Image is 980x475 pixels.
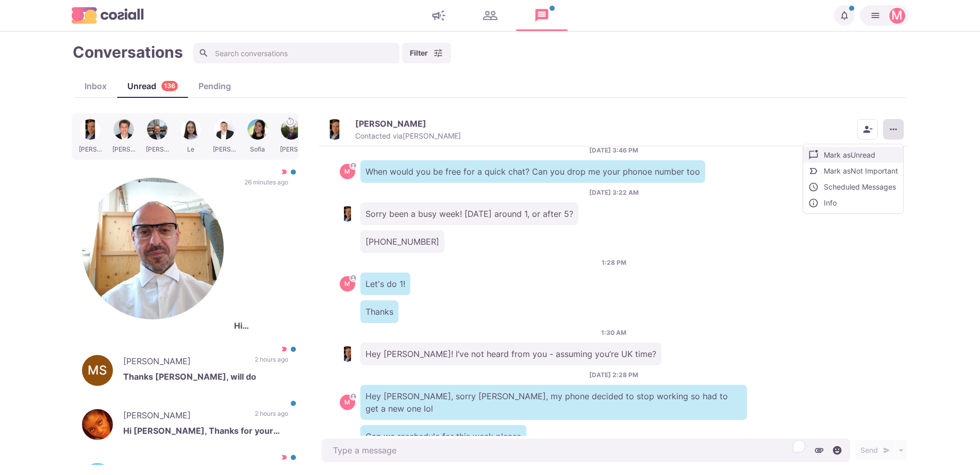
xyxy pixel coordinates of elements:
[360,300,398,323] p: Thanks
[855,440,895,461] button: Send
[244,178,288,319] p: 26 minutes ago
[355,118,426,129] p: [PERSON_NAME]
[82,409,113,440] img: Ethel Akintoye Peters
[811,443,827,458] button: Attach files
[188,80,241,92] div: Pending
[857,119,878,140] button: Remove from contacts
[324,118,461,141] button: Tyler Schrader[PERSON_NAME]Contacted via[PERSON_NAME]
[340,346,355,362] img: Tyler Schrader
[255,409,288,425] p: 2 hours ago
[829,443,845,458] button: Select emoji
[589,146,638,155] p: [DATE] 3:46 PM
[360,425,526,448] p: Can we reschedule for this week please
[164,81,175,91] p: 136
[402,43,451,63] button: Filter
[255,355,288,370] p: 2 hours ago
[602,258,626,267] p: 1:28 PM
[360,160,705,183] p: When would you be free for a quick chat? Can you drop me your phonoe number too
[360,343,661,365] p: Hey [PERSON_NAME]! I’ve not heard from you - assuming you’re UK time?
[123,355,244,370] p: [PERSON_NAME]
[82,178,224,319] img: Marno Herinckx (LION)
[74,80,117,92] div: Inbox
[344,281,350,287] div: Martin
[350,163,356,168] svg: avatar
[340,206,355,222] img: Tyler Schrader
[891,9,903,22] div: Martin
[193,43,400,63] input: Search conversations
[589,370,638,380] p: [DATE] 2:28 PM
[589,188,639,197] p: [DATE] 3:22 AM
[322,438,850,462] textarea: To enrich screen reader interactions, please activate Accessibility in Grammarly extension settings
[360,273,410,295] p: Let's do 1!
[88,364,107,377] div: Manish Srivastava
[360,385,747,420] p: Hey [PERSON_NAME], sorry [PERSON_NAME], my phone decided to stop working so had to get a new one lol
[72,7,144,23] img: logo
[123,425,288,440] p: Hi [PERSON_NAME], Thanks for your email. I am ok where I am and not looking for a job. Regards [P...
[73,43,183,61] h1: Conversations
[860,5,909,26] button: Martin
[344,168,350,175] div: Martin
[360,202,578,225] p: Sorry been a busy week! [DATE] around 1, or after 5?
[350,275,356,281] svg: avatar
[324,119,345,140] img: Tyler Schrader
[601,328,626,337] p: 1:30 AM
[234,319,288,332] p: Hi [PERSON_NAME], only if you have freelance/internal roles. Thanks
[350,394,356,399] svg: avatar
[344,399,350,405] div: Martin
[355,131,461,141] p: Contacted via [PERSON_NAME]
[360,230,444,253] p: [PHONE_NUMBER]
[123,409,244,425] p: [PERSON_NAME]
[117,80,188,92] div: Unread
[123,370,288,386] p: Thanks [PERSON_NAME], will do
[834,5,855,26] button: Notifications
[883,119,904,140] button: More menu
